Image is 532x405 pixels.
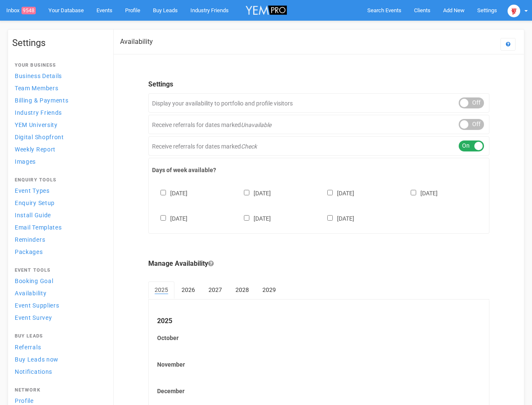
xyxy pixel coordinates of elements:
em: Unavailable [241,121,271,128]
label: [DATE] [402,188,438,197]
span: Business Details [15,73,62,79]
a: Availability [12,287,105,299]
a: 2026 [175,281,201,298]
em: Check [241,143,257,150]
label: [DATE] [152,213,187,223]
div: Display your availability to portfolio and profile visitors [148,93,489,113]
a: 2029 [256,281,282,298]
span: Reminders [15,236,45,243]
h2: Availability [120,38,153,46]
span: Event Suppliers [15,302,59,309]
span: Images [15,158,36,165]
a: Business Details [12,70,105,81]
label: [DATE] [235,213,271,223]
a: Billing & Payments [12,94,105,106]
input: [DATE] [244,215,249,221]
span: Billing & Payments [15,97,69,104]
input: [DATE] [160,190,166,195]
a: 2025 [148,281,174,299]
label: [DATE] [152,188,187,197]
a: Booking Goal [12,275,105,286]
input: [DATE] [244,190,249,195]
span: Email Templates [15,224,62,231]
span: Event Types [15,187,50,194]
label: October [157,334,481,342]
a: Install Guide [12,209,105,221]
legend: Manage Availability [148,259,489,269]
legend: 2025 [157,316,481,326]
a: Weekly Report [12,143,105,155]
a: Notifications [12,366,105,377]
a: Buy Leads now [12,354,105,365]
label: [DATE] [235,188,271,197]
a: 2028 [229,281,255,298]
a: Digital Shopfront [12,131,105,143]
span: Booking Goal [15,278,53,284]
h4: Your Business [15,63,102,68]
a: Referrals [12,341,105,353]
a: Event Survey [12,312,105,323]
span: Team Members [15,85,58,92]
span: Notifications [15,368,52,375]
input: [DATE] [160,215,166,221]
h4: Network [15,388,102,393]
legend: Settings [148,80,489,89]
span: Digital Shopfront [15,134,64,140]
h4: Buy Leads [15,334,102,339]
label: December [157,387,481,395]
img: open-uri20250107-2-1pbi2ie [508,5,520,17]
a: YEM University [12,119,105,130]
a: Enquiry Setup [12,197,105,208]
a: Images [12,156,105,167]
a: Email Templates [12,221,105,233]
input: [DATE] [327,215,333,221]
span: Clients [414,7,430,13]
span: YEM University [15,121,58,128]
label: Days of week available? [152,166,486,174]
div: Receive referrals for dates marked [148,136,489,156]
label: November [157,360,481,369]
a: Event Suppliers [12,300,105,311]
h4: Event Tools [15,268,102,273]
span: 9548 [21,7,36,14]
div: Receive referrals for dates marked [148,115,489,134]
a: 2027 [202,281,228,298]
span: Search Events [367,7,401,13]
a: Team Members [12,82,105,94]
span: Enquiry Setup [15,200,55,206]
label: [DATE] [319,213,354,223]
span: Weekly Report [15,146,56,153]
input: [DATE] [411,190,416,195]
span: Event Survey [15,314,52,321]
a: Packages [12,246,105,257]
span: Availability [15,290,46,297]
span: Add New [443,7,465,13]
a: Event Types [12,185,105,196]
input: [DATE] [327,190,333,195]
a: Industry Friends [12,107,105,118]
span: Packages [15,248,43,255]
label: [DATE] [319,188,354,197]
h4: Enquiry Tools [15,178,102,183]
h1: Settings [12,38,105,48]
a: Reminders [12,234,105,245]
span: Install Guide [15,212,51,219]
